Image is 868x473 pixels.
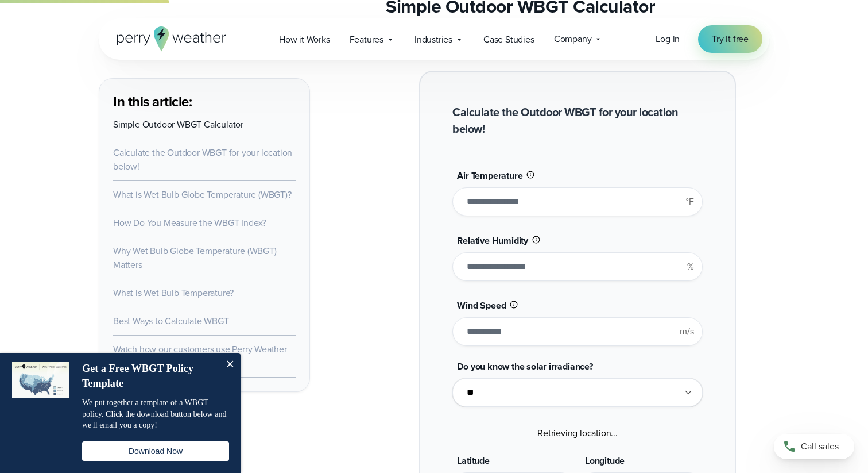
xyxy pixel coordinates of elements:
span: Air Temperature [457,169,522,182]
span: Longitude [585,454,625,467]
button: Close [218,353,241,376]
a: What is Wet Bulb Globe Temperature (WBGT)? [113,188,292,201]
a: How Do You Measure the WBGT Index? [113,216,266,229]
span: How it Works [279,33,330,47]
a: Watch how our customers use Perry Weather to calculate WBGT [113,343,287,370]
a: How it Works [269,28,340,51]
a: Log in [656,32,680,46]
span: Features [350,33,383,47]
img: dialog featured image [12,362,69,398]
h4: Get a Free WBGT Policy Template [82,362,217,391]
a: Simple Outdoor WBGT Calculator [113,118,243,131]
h2: Calculate the Outdoor WBGT for your location below! [452,104,702,137]
p: We put together a template of a WBGT policy. Click the download button below and we'll email you ... [82,397,229,431]
span: Call sales [801,440,839,453]
button: Download Now [82,441,229,461]
a: Calculate the Outdoor WBGT for your location below! [113,146,292,173]
h3: In this article: [113,93,296,111]
span: Wind Speed [457,299,506,312]
span: Log in [656,32,680,45]
span: Industries [414,33,452,47]
a: Why Wet Bulb Globe Temperature (WBGT) Matters [113,244,277,271]
a: Case Studies [474,28,544,51]
a: What is Wet Bulb Temperature? [113,286,234,299]
a: Best Ways to Calculate WBGT [113,314,229,328]
a: Call sales [774,434,854,459]
span: Relative Humidity [457,234,528,247]
span: Latitude [457,454,489,467]
span: Case Studies [483,33,534,47]
span: Retrieving location... [537,426,618,440]
a: Try it free [698,25,762,53]
span: Company [554,32,592,46]
span: Try it free [712,32,749,46]
span: Do you know the solar irradiance? [457,360,592,373]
